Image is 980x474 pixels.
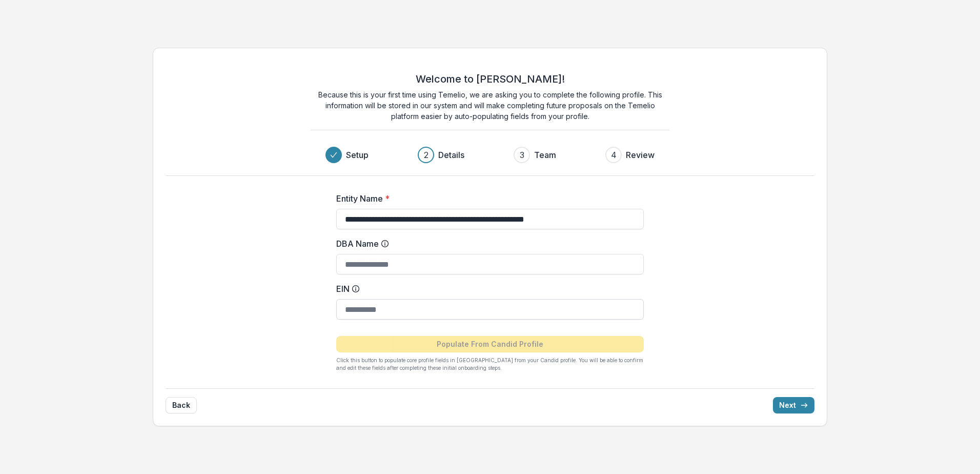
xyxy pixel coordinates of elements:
div: 2 [424,149,428,161]
div: 3 [520,149,524,161]
p: Because this is your first time using Temelio, we are asking you to complete the following profil... [311,89,669,122]
label: DBA Name [336,238,638,250]
h3: Details [438,149,464,161]
h2: Welcome to [PERSON_NAME]! [416,73,565,85]
button: Populate From Candid Profile [336,336,644,352]
h3: Setup [346,149,369,161]
label: EIN [336,283,638,295]
p: Click this button to populate core profile fields in [GEOGRAPHIC_DATA] from your Candid profile. ... [336,357,644,372]
div: Progress [325,147,655,163]
button: Next [773,397,814,413]
button: Back [166,397,197,413]
h3: Team [534,149,556,161]
label: Entity Name [336,192,638,205]
div: 4 [611,149,617,161]
h3: Review [626,149,655,161]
